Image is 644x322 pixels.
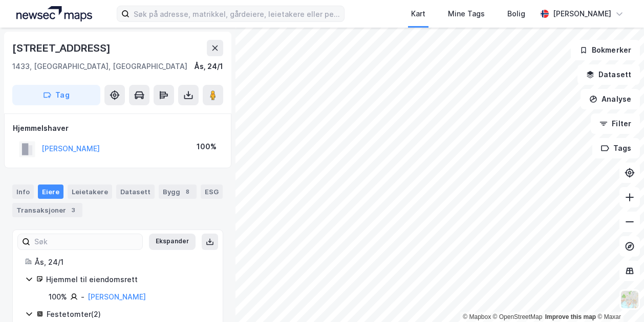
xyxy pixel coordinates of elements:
div: Hjemmel til eiendomsrett [46,273,210,286]
div: Hjemmelshaver [13,122,223,134]
input: Søk [30,234,142,249]
img: logo.a4113a55bc3d86da70a041830d287a7e.svg [16,6,92,21]
button: Filter [591,113,640,134]
div: Ås, 24/1 [194,60,223,73]
div: 1433, [GEOGRAPHIC_DATA], [GEOGRAPHIC_DATA] [12,60,187,73]
div: Mine Tags [448,8,485,20]
button: Datasett [577,64,640,85]
div: 100% [197,141,217,153]
div: 100% [49,291,67,303]
div: 3 [68,205,78,215]
div: Info [12,185,34,199]
button: Ekspander [149,234,196,250]
a: Mapbox [463,313,491,320]
div: [PERSON_NAME] [553,8,611,20]
iframe: Chat Widget [593,273,644,322]
a: OpenStreetMap [493,313,543,320]
button: Bokmerker [571,40,640,60]
input: Søk på adresse, matrikkel, gårdeiere, leietakere eller personer [130,6,344,21]
div: Ås, 24/1 [35,256,210,268]
div: Kart [411,8,425,20]
button: Tag [12,85,100,105]
div: - [81,291,84,303]
div: Bygg [159,185,197,199]
div: Leietakere [68,185,112,199]
button: Analyse [581,89,640,109]
div: Datasett [116,185,155,199]
div: 8 [182,187,192,197]
div: ESG [201,185,223,199]
div: [STREET_ADDRESS] [12,40,113,56]
a: [PERSON_NAME] [88,292,146,301]
div: Transaksjoner [12,203,82,217]
a: Improve this map [545,313,596,320]
button: Tags [592,138,640,158]
div: Festetomter ( 2 ) [47,308,210,320]
div: Eiere [38,185,63,199]
div: Bolig [507,8,525,20]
